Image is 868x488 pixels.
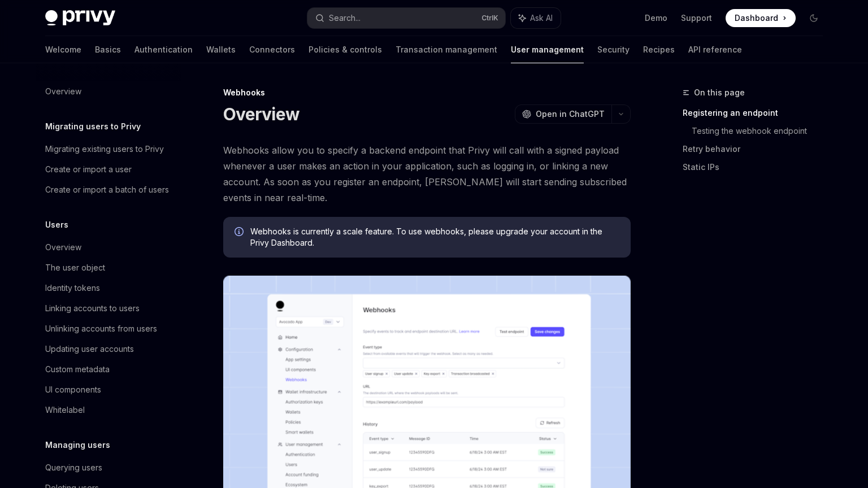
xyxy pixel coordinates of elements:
span: Ask AI [530,12,553,24]
div: Linking accounts to users [45,302,140,315]
div: Migrating existing users to Privy [45,142,164,156]
div: Unlinking accounts from users [45,322,157,335]
a: Updating user accounts [36,339,181,359]
button: Ask AI [511,8,561,28]
span: Dashboard [735,12,778,24]
div: Querying users [45,461,102,474]
a: Policies & controls [309,36,382,63]
a: Registering an endpoint [683,104,832,122]
a: Welcome [45,36,81,63]
a: Basics [95,36,121,63]
a: User management [511,36,584,63]
a: Authentication [134,36,193,63]
button: Search...CtrlK [307,8,505,28]
div: Custom metadata [45,363,110,376]
svg: Info [235,227,246,238]
div: The user object [45,261,105,274]
button: Toggle dark mode [805,9,823,27]
a: Static IPs [683,158,832,176]
div: UI components [45,383,101,396]
img: dark logo [45,10,115,26]
a: Dashboard [726,9,796,27]
a: Create or import a batch of users [36,180,181,200]
a: Linking accounts to users [36,298,181,319]
a: Testing the webhook endpoint [692,122,832,140]
div: Create or import a batch of users [45,183,169,197]
a: Querying users [36,457,181,478]
span: Open in ChatGPT [536,108,605,120]
a: Create or import a user [36,159,181,180]
div: Create or import a user [45,163,132,176]
div: Webhooks [223,87,631,98]
div: Whitelabel [45,403,85,417]
div: Identity tokens [45,281,100,295]
span: On this page [694,86,745,99]
a: Retry behavior [683,140,832,158]
a: Recipes [643,36,675,63]
a: Overview [36,237,181,258]
a: Security [597,36,630,63]
h5: Managing users [45,438,110,452]
a: Migrating existing users to Privy [36,139,181,159]
a: UI components [36,380,181,400]
a: Identity tokens [36,278,181,298]
a: Transaction management [396,36,497,63]
a: Custom metadata [36,359,181,380]
h5: Migrating users to Privy [45,120,141,133]
button: Open in ChatGPT [515,104,611,124]
a: Support [681,12,712,24]
h1: Overview [223,104,300,124]
span: Webhooks allow you to specify a backend endpoint that Privy will call with a signed payload whene... [223,142,631,206]
h5: Users [45,218,68,232]
a: API reference [688,36,742,63]
a: Wallets [206,36,236,63]
a: Whitelabel [36,400,181,420]
span: Webhooks is currently a scale feature. To use webhooks, please upgrade your account in the Privy ... [250,226,619,249]
div: Search... [329,11,361,25]
a: Connectors [249,36,295,63]
div: Overview [45,85,81,98]
div: Overview [45,241,81,254]
div: Updating user accounts [45,342,134,356]
a: Overview [36,81,181,102]
a: The user object [36,258,181,278]
a: Unlinking accounts from users [36,319,181,339]
a: Demo [645,12,667,24]
span: Ctrl K [481,14,498,23]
